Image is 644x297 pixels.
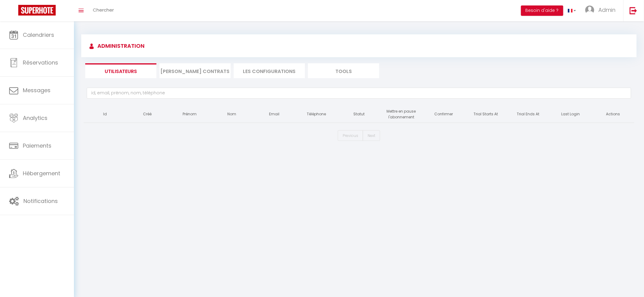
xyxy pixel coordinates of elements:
th: Last Login [550,106,592,123]
span: Messages [23,86,51,94]
span: Notifications [23,197,58,205]
img: logout [630,7,637,14]
li: [PERSON_NAME] contrats [159,63,231,78]
span: Analytics [23,114,47,122]
span: Calendriers [23,31,54,39]
th: Trial Ends At [507,106,549,123]
th: Téléphone [296,106,338,123]
li: Les configurations [234,63,305,78]
input: id, email, prénom, nom, téléphone [87,88,631,99]
th: Trial Starts At [465,106,507,123]
th: Actions [592,106,634,123]
nav: Page navigation example [338,127,380,143]
img: ... [585,5,594,15]
li: Utilisateurs [85,63,156,78]
th: Créé [126,106,168,123]
button: Besoin d'aide ? [521,5,563,16]
th: Confirmer [422,106,465,123]
span: Hébergement [23,169,60,177]
span: Paiements [23,142,51,149]
button: Ouvrir le widget de chat LiveChat [5,2,23,21]
li: Tools [308,63,379,78]
span: Réservations [23,59,58,66]
img: Super Booking [18,5,56,16]
span: Chercher [93,7,114,13]
h3: Administration [86,39,145,53]
th: Email [253,106,296,123]
span: Admin [598,6,616,14]
th: Id [84,106,126,123]
th: Nom [211,106,253,123]
th: Statut [338,106,380,123]
th: Mettre en pause l'abonnement [380,106,422,123]
th: Prénom [168,106,211,123]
